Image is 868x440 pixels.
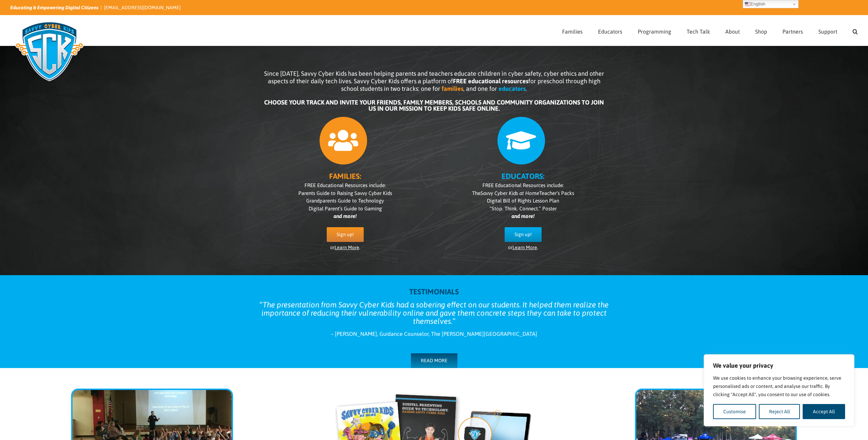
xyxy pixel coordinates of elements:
[713,374,845,399] p: We use cookies to enhance your browsing experience, serve personalised ads or content, and analys...
[713,404,756,419] button: Customise
[562,15,583,46] a: Families
[409,287,459,296] strong: TESTIMONIALS
[511,213,534,219] i: and more!
[725,29,740,34] span: About
[818,15,837,46] a: Support
[442,85,463,92] b: families
[453,77,528,85] b: FREE educational resources
[502,172,544,181] b: EDUCATORS:
[513,245,537,250] a: Learn More
[755,15,767,46] a: Shop
[562,29,583,34] span: Families
[421,358,448,364] span: READ MORE
[335,331,377,337] span: [PERSON_NAME]
[803,404,845,419] button: Accept All
[505,227,542,242] a: Sign up!
[745,1,750,7] img: en
[327,227,364,242] a: Sign up!
[334,213,357,219] i: and more!
[411,353,457,368] a: READ MORE
[10,5,99,10] i: Educating & Empowering Digital Citizens
[638,15,671,46] a: Programming
[487,198,559,204] span: Digital Bill of Rights Lesson Plan
[725,15,740,46] a: About
[598,29,622,34] span: Educators
[330,245,360,250] span: or .
[562,15,858,46] nav: Main Menu
[264,99,604,112] b: CHOOSE YOUR TRACK AND INVITE YOUR FRIENDS, FAMILY MEMBERS, SCHOOLS AND COMMUNITY ORGANIZATIONS TO...
[515,232,532,237] span: Sign up!
[759,404,800,419] button: Reject All
[480,190,539,196] i: Savvy Cyber Kids at Home
[687,15,710,46] a: Tech Talk
[10,17,89,86] img: Savvy Cyber Kids Logo
[472,190,574,196] span: The Teacher’s Packs
[508,245,538,250] span: or .
[818,29,837,34] span: Support
[463,85,497,92] span: , and one for
[782,29,803,34] span: Partners
[755,29,767,34] span: Shop
[526,85,527,92] span: .
[638,29,671,34] span: Programming
[853,15,858,46] a: Search
[379,331,429,337] span: Guidance Counselor
[305,182,386,188] span: FREE Educational Resources include:
[335,245,359,250] a: Learn More
[482,182,564,188] span: FREE Educational Resources include:
[782,15,803,46] a: Partners
[490,206,557,211] span: “Stop. Think. Connect.” Poster
[329,172,361,181] b: FAMILIES:
[431,331,537,337] span: The [PERSON_NAME][GEOGRAPHIC_DATA]
[687,29,710,34] span: Tech Talk
[498,85,526,92] b: educators
[598,15,622,46] a: Educators
[256,301,612,325] blockquote: The presentation from Savvy Cyber Kids had a sobering effect on our students. It helped them real...
[337,232,354,237] span: Sign up!
[713,362,845,370] p: We value your privacy
[264,70,604,92] span: Since [DATE], Savvy Cyber Kids has been helping parents and teachers educate children in cyber sa...
[298,190,392,196] span: Parents Guide to Raising Savvy Cyber Kids
[306,198,384,204] span: Grandparents Guide to Technology
[309,206,382,211] span: Digital Parent’s Guide to Gaming
[104,5,181,10] a: [EMAIL_ADDRESS][DOMAIN_NAME]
